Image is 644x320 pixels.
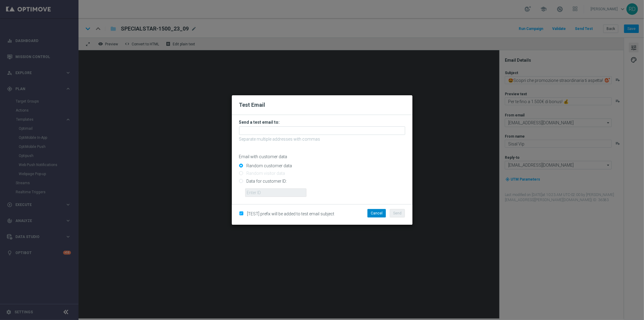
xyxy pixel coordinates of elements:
[390,209,405,217] button: Send
[245,188,306,197] input: Enter ID
[239,136,405,142] p: Separate multiple addresses with commas
[239,154,405,159] p: Email with customer data
[247,211,335,216] span: [TEST] prefix will be added to test email subject
[393,211,402,215] span: Send
[239,119,405,125] h3: Send a test email to:
[367,209,386,217] button: Cancel
[239,101,405,109] h2: Test Email
[245,163,292,168] label: Random customer data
